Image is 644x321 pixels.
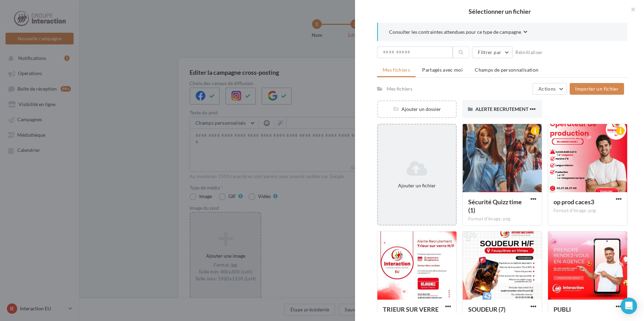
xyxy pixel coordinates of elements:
[381,182,453,189] div: Ajouter un fichier
[538,86,556,92] span: Actions
[554,306,571,313] span: PUBLI
[554,198,594,206] span: op prod caces3
[533,83,567,95] button: Actions
[475,106,528,112] span: ALERTE RECRUTEMENT
[621,298,637,314] div: Open Intercom Messenger
[422,67,463,73] span: Partagés avec moi
[378,106,456,113] div: Ajouter un dossier
[387,85,412,92] div: Mes fichiers
[472,46,513,58] button: Filtrer par
[554,208,622,214] div: Format d'image: png
[475,67,538,73] span: Champs de personnalisation
[389,28,527,37] button: Consulter les contraintes attendues pour ce type de campagne
[575,86,619,92] span: Importer un fichier
[389,29,521,35] span: Consulter les contraintes attendues pour ce type de campagne
[468,198,522,214] span: Sécurité Quizz time (1)
[513,48,546,56] button: Réinitialiser
[570,83,624,95] button: Importer un fichier
[366,8,633,14] h2: Sélectionner un fichier
[383,67,410,73] span: Mes fichiers
[468,306,505,313] span: SOUDEUR (7)
[468,216,536,222] div: Format d'image: png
